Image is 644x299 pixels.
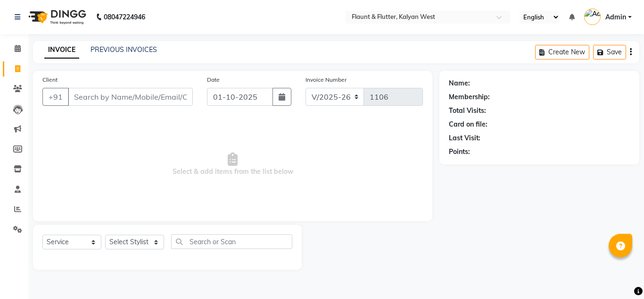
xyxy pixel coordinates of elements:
b: 08047224946 [104,4,145,30]
input: Search or Scan [171,234,292,249]
div: Total Visits: [449,106,486,116]
button: Create New [535,45,589,60]
span: Select & add items from the list below [42,117,423,212]
img: Admin [584,9,601,25]
div: Points: [449,147,470,157]
span: Admin [605,12,626,22]
div: Name: [449,78,470,88]
button: +91 [42,88,69,106]
div: Last Visit: [449,133,480,143]
button: Save [593,45,626,60]
img: logo [24,4,89,30]
label: Date [207,76,220,84]
div: Membership: [449,92,490,102]
label: Invoice Number [305,76,347,84]
iframe: chat widget [604,261,635,290]
div: Card on file: [449,120,487,129]
a: INVOICE [44,42,79,59]
input: Search by Name/Mobile/Email/Code [68,88,193,106]
a: PREVIOUS INVOICES [91,45,157,54]
label: Client [42,76,58,84]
